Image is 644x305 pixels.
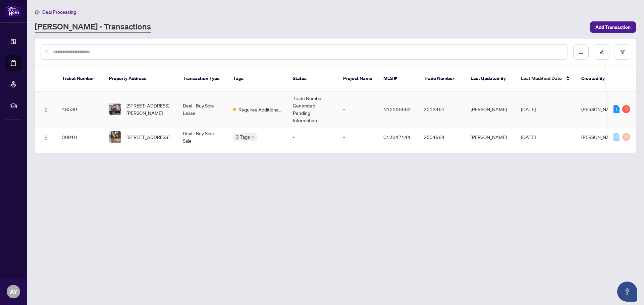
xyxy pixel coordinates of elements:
td: 30910 [57,127,104,147]
th: Project Name [338,66,378,92]
a: [PERSON_NAME] - Transactions [35,21,151,33]
td: Trade Number Generated - Pending Information [287,92,338,127]
button: Logo [41,132,51,142]
td: - [338,92,378,127]
img: logo [5,5,21,17]
span: [DATE] [521,134,536,140]
button: Logo [41,104,51,115]
td: 2504964 [418,127,465,147]
td: Deal - Buy Side Lease [177,92,228,127]
td: Deal - Buy Side Sale [177,127,228,147]
div: 1 [613,105,620,113]
button: filter [615,44,630,60]
th: Trade Number [418,66,465,92]
img: thumbnail-img [109,131,121,143]
span: AY [10,287,17,296]
span: download [579,50,583,54]
span: filter [620,50,625,54]
span: Add Transaction [595,22,631,32]
th: Tags [228,66,287,92]
td: [PERSON_NAME] [465,92,516,127]
td: 2513467 [418,92,465,127]
button: edit [594,44,609,60]
td: - [338,127,378,147]
div: 0 [622,133,630,141]
th: Transaction Type [177,66,228,92]
th: MLS # [378,66,418,92]
img: Logo [43,135,49,140]
span: [PERSON_NAME] [581,134,618,140]
span: Requires Additional Docs [238,106,282,113]
th: Last Modified Date [516,66,576,92]
span: C12047144 [383,134,411,140]
td: - [287,127,338,147]
th: Property Address [104,66,177,92]
span: [DATE] [521,106,536,112]
span: [STREET_ADDRESS] [126,133,169,141]
button: download [573,44,589,60]
span: Last Modified Date [521,75,562,82]
td: [PERSON_NAME] [465,127,516,147]
img: thumbnail-img [109,103,121,115]
th: Ticket Number [57,66,104,92]
span: Deal Processing [42,9,76,15]
span: down [251,135,255,139]
span: edit [599,50,604,54]
img: Logo [43,107,49,112]
th: Created By [576,66,616,92]
span: home [35,10,40,14]
div: 3 [622,105,630,113]
button: Add Transaction [590,21,636,33]
span: [STREET_ADDRESS][PERSON_NAME] [126,102,172,117]
span: N12290662 [383,106,411,112]
span: 3 Tags [236,133,250,141]
th: Last Updated By [465,66,516,92]
div: 0 [613,133,620,141]
button: Open asap [617,282,637,302]
td: 48539 [57,92,104,127]
span: [PERSON_NAME] [581,106,618,112]
th: Status [287,66,338,92]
